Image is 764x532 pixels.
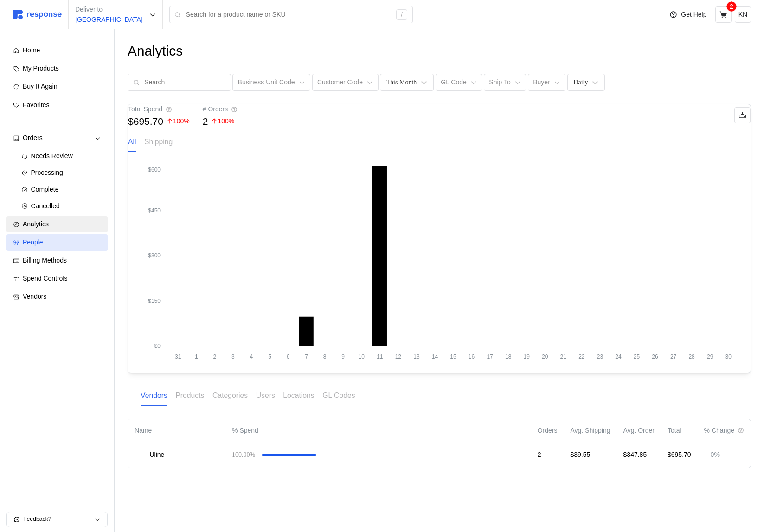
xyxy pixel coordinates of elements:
[23,64,59,72] span: My Products
[15,198,108,215] a: Cancelled
[128,116,163,126] p: $695.70
[670,353,677,360] tspan: 27
[144,136,173,147] p: Shipping
[668,426,691,436] p: Total
[730,1,733,12] p: 2
[484,74,526,91] button: Ship To
[128,42,183,60] h1: Analytics
[186,6,392,23] input: Search for a product name or SKU
[6,288,108,305] a: Vendors
[6,130,108,147] a: Orders
[135,426,219,436] p: Name
[149,450,164,460] p: Uline
[15,165,108,181] a: Processing
[377,353,383,360] tspan: 11
[23,83,58,90] span: Buy It Again
[6,216,108,233] a: Analytics
[23,275,68,282] span: Spend Controls
[538,450,558,460] p: 2
[317,77,363,88] p: Customer Code
[652,353,658,360] tspan: 26
[6,42,108,59] a: Home
[725,353,732,360] tspan: 30
[31,169,63,176] span: Processing
[167,116,190,127] p: 100 %
[148,253,161,259] tspan: $300
[735,6,751,23] button: KN
[23,220,49,228] span: Analytics
[322,390,355,401] p: GL Codes
[615,353,622,360] tspan: 24
[23,256,67,264] span: Billing Methods
[623,426,655,436] p: Avg. Order
[688,353,695,360] tspan: 28
[623,450,655,460] p: $347.85
[487,353,493,360] tspan: 17
[396,9,407,20] div: /
[13,10,62,19] img: svg%3e
[128,104,190,115] div: Total Spend
[287,353,290,360] tspan: 6
[23,133,91,143] div: Orders
[232,450,255,460] div: 100.00%
[256,390,275,401] p: Users
[268,353,271,360] tspan: 5
[704,426,734,436] p: % Change
[23,515,94,524] p: Feedback?
[6,78,108,95] a: Buy It Again
[323,353,327,360] tspan: 8
[450,353,456,360] tspan: 15
[597,353,603,360] tspan: 23
[175,390,204,401] p: Products
[203,104,238,115] div: # Orders
[570,450,610,460] p: $39.55
[664,6,712,24] button: Get Help
[386,77,417,87] div: This Month
[31,186,59,193] span: Complete
[505,353,512,360] tspan: 18
[6,60,108,77] a: My Products
[6,252,108,269] a: Billing Methods
[211,116,234,127] p: 100 %
[144,74,225,91] input: Search
[538,426,558,436] p: Orders
[560,353,567,360] tspan: 21
[141,390,167,401] p: Vendors
[524,353,530,360] tspan: 19
[738,10,747,20] p: KN
[528,74,566,91] button: Buyer
[283,390,314,401] p: Locations
[148,298,161,304] tspan: $150
[533,77,550,88] p: Buyer
[23,101,50,109] span: Favorites
[7,512,107,527] button: Feedback?
[23,293,46,300] span: Vendors
[578,353,585,360] tspan: 22
[436,74,482,91] button: GL Code
[6,234,108,251] a: People
[359,353,365,360] tspan: 10
[15,148,108,165] a: Needs Review
[570,426,610,436] p: Avg. Shipping
[213,353,217,360] tspan: 2
[634,353,640,360] tspan: 25
[232,74,310,91] button: Business Unit Code
[432,353,438,360] tspan: 14
[6,270,108,287] a: Spend Controls
[489,77,510,88] p: Ship To
[31,152,73,160] span: Needs Review
[573,77,588,87] div: Daily
[668,450,691,460] p: $695.70
[6,97,108,114] a: Favorites
[148,207,161,214] tspan: $450
[681,10,706,20] p: Get Help
[305,353,308,360] tspan: 7
[704,450,720,460] p: 0 %
[232,426,316,436] p: % Spend
[212,390,248,401] p: Categories
[195,353,198,360] tspan: 1
[707,353,713,360] tspan: 29
[312,74,379,91] button: Customer Code
[148,167,161,173] tspan: $600
[469,353,475,360] tspan: 16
